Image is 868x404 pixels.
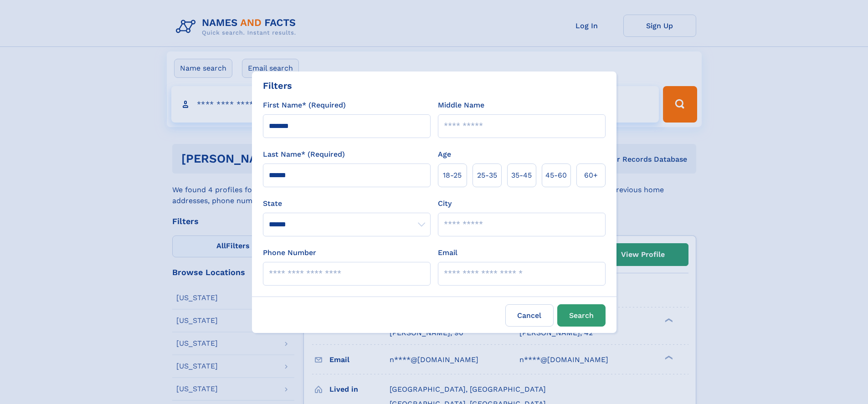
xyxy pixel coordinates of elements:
[443,170,462,181] span: 18‑25
[263,79,292,92] div: Filters
[505,304,554,327] label: Cancel
[438,247,457,258] label: Email
[438,198,452,209] label: City
[477,170,497,181] span: 25‑35
[511,170,532,181] span: 35‑45
[438,149,451,160] label: Age
[557,304,606,327] button: Search
[545,170,567,181] span: 45‑60
[438,100,484,111] label: Middle Name
[263,247,316,258] label: Phone Number
[263,198,431,209] label: State
[263,100,346,111] label: First Name* (Required)
[584,170,598,181] span: 60+
[263,149,345,160] label: Last Name* (Required)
